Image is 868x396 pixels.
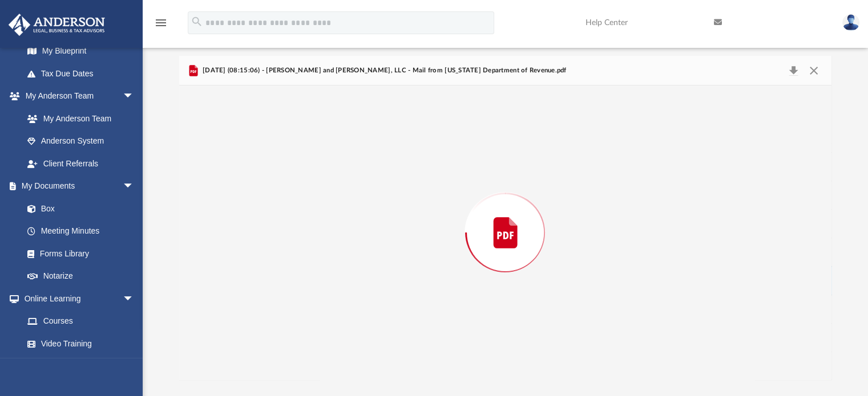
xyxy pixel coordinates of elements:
[16,355,146,378] a: Resources
[16,152,146,175] a: Client Referrals
[8,287,146,310] a: Online Learningarrow_drop_down
[123,175,146,198] span: arrow_drop_down
[191,15,203,28] i: search
[16,220,146,243] a: Meeting Minutes
[5,14,108,36] img: Anderson Advisors Platinum Portal
[179,56,832,380] div: Preview
[154,16,168,30] i: menu
[804,63,824,79] button: Close
[16,40,146,63] a: My Blueprint
[8,175,146,198] a: My Documentsarrow_drop_down
[842,14,859,31] img: User Pic
[123,85,146,108] span: arrow_drop_down
[8,85,146,108] a: My Anderson Teamarrow_drop_down
[784,63,804,79] button: Download
[200,66,567,76] span: [DATE] (08:15:06) - [PERSON_NAME] and [PERSON_NAME], LLC - Mail from [US_STATE] Department of Rev...
[123,287,146,311] span: arrow_drop_down
[16,62,151,85] a: Tax Due Dates
[16,265,146,288] a: Notarize
[16,107,140,130] a: My Anderson Team
[154,22,168,30] a: menu
[16,242,140,265] a: Forms Library
[16,130,146,153] a: Anderson System
[16,197,140,220] a: Box
[16,332,140,355] a: Video Training
[16,310,146,333] a: Courses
